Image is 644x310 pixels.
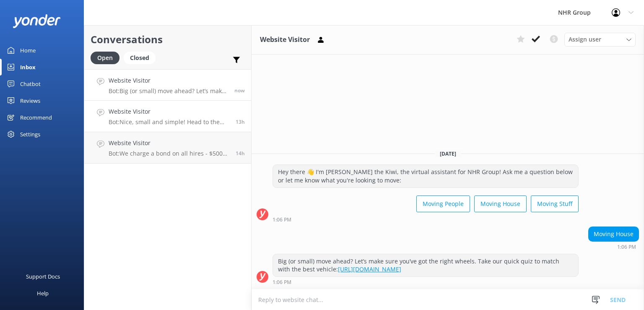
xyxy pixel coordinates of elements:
[20,42,36,59] div: Home
[20,76,41,92] div: Chatbot
[20,109,52,126] div: Recommend
[91,53,124,62] a: Open
[124,53,160,62] a: Closed
[338,265,401,273] a: [URL][DOMAIN_NAME]
[531,195,579,212] button: Moving Stuff
[260,34,310,45] h3: Website Visitor
[20,92,40,109] div: Reviews
[109,118,229,126] p: Bot: Nice, small and simple! Head to the quiz to see what will suit you best, if you require furt...
[124,52,156,64] div: Closed
[13,14,61,28] img: yonder-white-logo.png
[84,132,251,164] a: Website VisitorBot:We charge a bond on all hires - $500 for vehicles and $200 for trailers. This ...
[416,195,470,212] button: Moving People
[20,126,40,143] div: Settings
[236,118,245,125] span: Sep 17 2025 11:16pm (UTC +12:00) Pacific/Auckland
[109,138,229,148] h4: Website Visitor
[26,268,60,285] div: Support Docs
[84,101,251,132] a: Website VisitorBot:Nice, small and simple! Head to the quiz to see what will suit you best, if yo...
[84,69,251,101] a: Website VisitorBot:Big (or small) move ahead? Let’s make sure you’ve got the right wheels. Take o...
[474,195,527,212] button: Moving House
[617,245,636,250] strong: 1:06 PM
[109,107,229,116] h4: Website Visitor
[37,285,49,302] div: Help
[564,33,636,46] div: Assign User
[109,150,229,157] p: Bot: We charge a bond on all hires - $500 for vehicles and $200 for trailers. This is required at...
[273,165,578,187] div: Hey there 👋 I'm [PERSON_NAME] the Kiwi, the virtual assistant for NHR Group! Ask me a question be...
[588,244,639,250] div: Sep 18 2025 01:06pm (UTC +12:00) Pacific/Auckland
[20,59,36,76] div: Inbox
[109,76,228,85] h4: Website Visitor
[273,217,291,222] strong: 1:06 PM
[91,31,245,47] h2: Conversations
[589,227,639,241] div: Moving House
[273,216,579,222] div: Sep 18 2025 01:06pm (UTC +12:00) Pacific/Auckland
[273,280,291,285] strong: 1:06 PM
[569,35,601,44] span: Assign user
[273,254,578,276] div: Big (or small) move ahead? Let’s make sure you’ve got the right wheels. Take our quick quiz to ma...
[91,52,119,64] div: Open
[435,150,461,157] span: [DATE]
[234,87,245,94] span: Sep 18 2025 01:06pm (UTC +12:00) Pacific/Auckland
[109,87,228,95] p: Bot: Big (or small) move ahead? Let’s make sure you’ve got the right wheels. Take our quick quiz ...
[273,279,579,285] div: Sep 18 2025 01:06pm (UTC +12:00) Pacific/Auckland
[236,150,245,157] span: Sep 17 2025 10:43pm (UTC +12:00) Pacific/Auckland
